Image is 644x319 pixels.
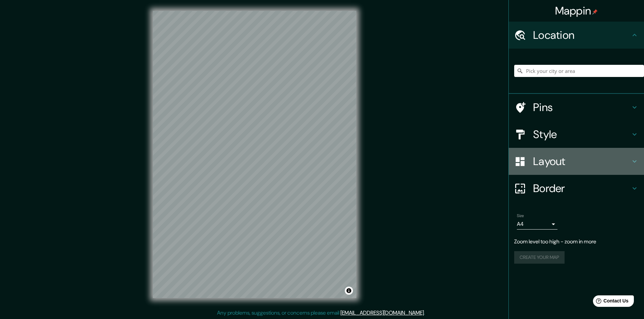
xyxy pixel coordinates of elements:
[533,28,630,42] h4: Location
[509,175,644,202] div: Border
[217,309,425,317] p: Any problems, suggestions, or concerns please email .
[517,213,524,219] label: Size
[517,219,557,230] div: A4
[426,309,427,317] div: .
[509,148,644,175] div: Layout
[509,22,644,49] div: Location
[425,309,426,317] div: .
[509,121,644,148] div: Style
[514,238,639,246] p: Zoom level too high - zoom in more
[592,9,598,15] img: pin-icon.png
[345,287,353,295] button: Toggle attribution
[555,4,598,18] h4: Mappin
[584,293,637,312] iframe: Help widget launcher
[340,309,424,316] a: [EMAIL_ADDRESS][DOMAIN_NAME]
[533,101,630,114] h4: Pins
[533,128,630,141] h4: Style
[514,65,644,77] input: Pick your city or area
[533,155,630,168] h4: Layout
[153,11,356,298] canvas: Map
[509,94,644,121] div: Pins
[533,182,630,195] h4: Border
